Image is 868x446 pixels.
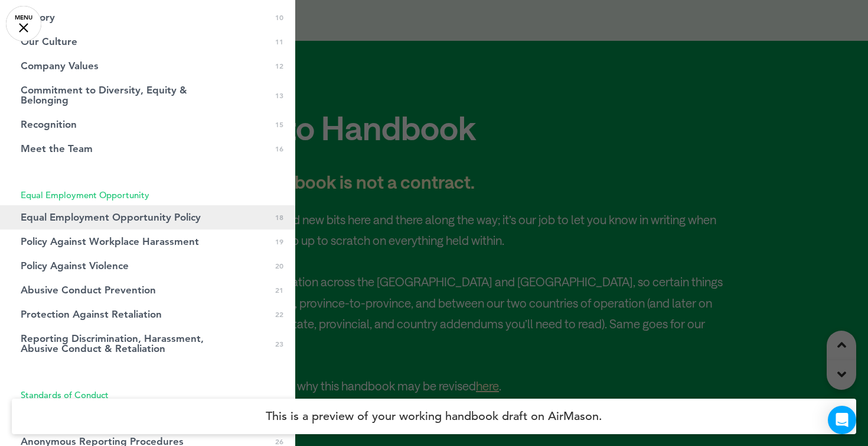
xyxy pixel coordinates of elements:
span: Commitment to Diversity, Equity & Belonging [21,85,216,105]
span: 13 [275,91,283,101]
span: 16 [275,144,283,154]
span: Abusive Conduct Prevention [21,285,156,295]
span: Recognition [21,119,77,130]
span: Company Values [21,61,99,71]
span: Policy Against Violence [21,261,129,271]
span: 11 [275,37,283,47]
span: Reporting Discrimination, Harassment, Abusive Conduct & Retaliation [21,334,216,354]
span: Protection Against Retaliation [21,309,162,319]
span: 23 [275,339,283,349]
span: 20 [275,261,283,271]
span: Policy Against Workplace Harassment [21,237,199,247]
span: Meet the Team [21,144,93,154]
span: 19 [275,237,283,247]
a: MENU [6,6,41,41]
span: 18 [275,212,283,222]
span: Our Culture [21,37,77,47]
span: 10 [275,12,283,22]
h4: This is a preview of your working handbook draft on AirMason. [12,399,856,434]
span: Equal Employment Opportunity Policy [21,212,201,222]
div: Open Intercom Messenger [828,406,856,434]
span: 15 [275,119,283,130]
span: 12 [275,61,283,71]
span: 21 [275,285,283,295]
span: 22 [275,309,283,319]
